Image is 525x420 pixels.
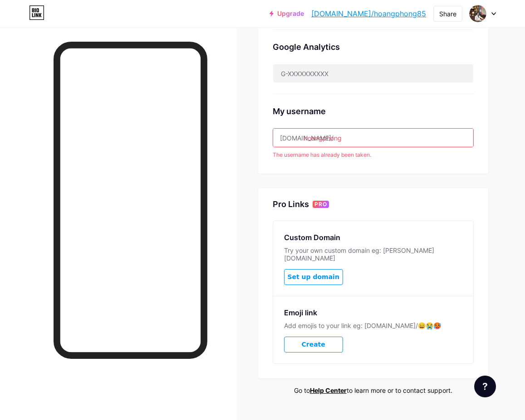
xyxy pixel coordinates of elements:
a: Upgrade [270,10,304,17]
input: G-XXXXXXXXXX [273,64,473,82]
div: Google Analytics [273,41,474,53]
a: Help Center [310,386,347,394]
span: PRO [314,201,327,208]
div: Emoji link [284,307,462,318]
span: Create [301,341,325,348]
img: Ne Jet [469,5,486,22]
div: The username has already been taken. [273,151,474,159]
div: Add emojis to your link eg: [DOMAIN_NAME]/😄😭🥵 [284,322,462,329]
input: username [273,129,473,147]
div: My username [273,105,474,117]
button: Set up domain [284,269,343,285]
div: Custom Domain [284,232,462,243]
div: Go to to learn more or to contact support. [258,386,488,395]
button: Create [284,337,343,352]
div: Pro Links [273,199,309,210]
a: [DOMAIN_NAME]/hoangphong85 [311,8,426,19]
div: [DOMAIN_NAME]/ [280,133,334,143]
div: Try your own custom domain eg: [PERSON_NAME][DOMAIN_NAME] [284,246,462,262]
span: Set up domain [287,273,339,281]
div: Share [439,9,456,19]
